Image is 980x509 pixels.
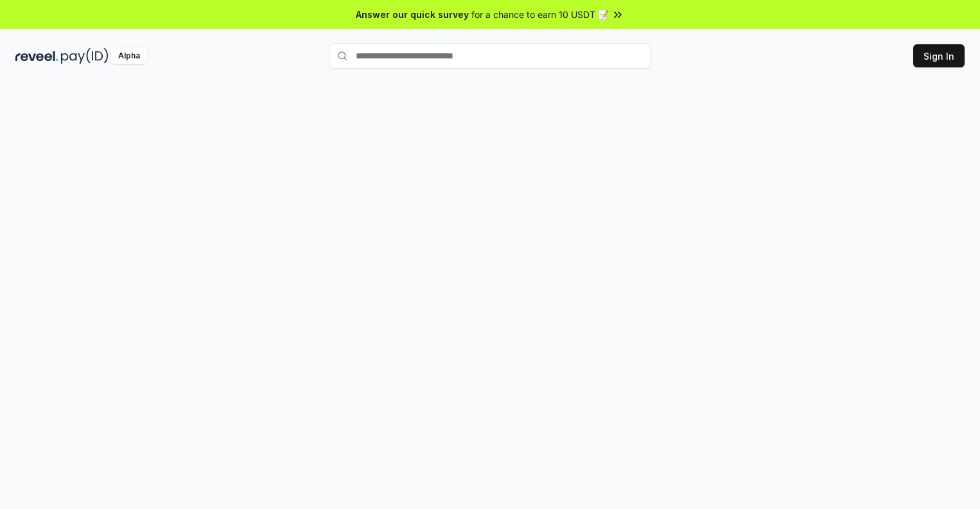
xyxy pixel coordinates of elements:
[913,44,965,67] button: Sign In
[111,48,147,64] div: Alpha
[471,8,609,21] span: for a chance to earn 10 USDT 📝
[356,8,469,21] span: Answer our quick survey
[61,48,109,64] img: pay_id
[15,48,58,64] img: reveel_dark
